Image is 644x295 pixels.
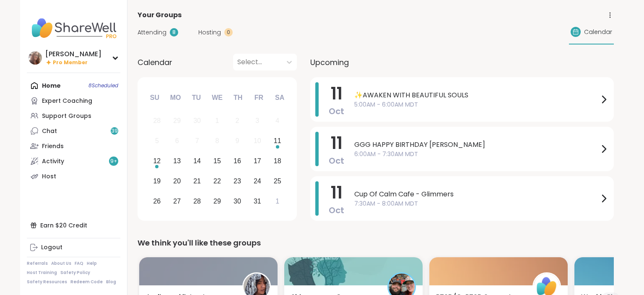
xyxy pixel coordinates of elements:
div: Choose Wednesday, October 15th, 2025 [208,152,226,170]
div: Choose Friday, October 31st, 2025 [248,192,266,210]
span: 5:00AM - 6:00AM MDT [354,100,599,109]
div: Not available Wednesday, October 1st, 2025 [208,112,226,130]
div: Choose Saturday, October 18th, 2025 [268,152,286,170]
a: Host [27,169,120,184]
div: Su [145,89,164,107]
div: Tu [187,89,205,107]
span: Calendar [138,57,172,68]
span: Hosting [198,28,221,37]
div: Not available Sunday, September 28th, 2025 [148,112,166,130]
div: Not available Friday, October 10th, 2025 [248,132,266,150]
div: Not available Wednesday, October 8th, 2025 [208,132,226,150]
span: Cup Of Calm Cafe - Glimmers [354,189,599,199]
div: 21 [193,175,201,187]
span: 7:30AM - 8:00AM MDT [354,199,599,208]
div: 19 [153,175,161,187]
div: 8 [170,28,178,37]
span: ✨AWAKEN WITH BEAUTIFUL SOULS [354,90,599,100]
span: Your Groups [138,10,182,20]
div: 12 [153,155,161,167]
img: ShareWell Nav Logo [27,13,120,43]
div: 6 [175,135,179,146]
div: 11 [274,135,281,146]
span: Pro Member [53,59,88,66]
span: 6:00AM - 7:30AM MDT [354,150,599,159]
div: Expert Coaching [42,97,92,105]
a: Safety Resources [27,279,67,285]
div: 18 [274,155,281,167]
div: 14 [193,155,201,167]
span: Calendar [584,28,612,37]
span: GGG HAPPY BIRTHDAY [PERSON_NAME] [354,140,599,150]
div: Choose Tuesday, October 14th, 2025 [188,152,206,170]
div: Choose Sunday, October 12th, 2025 [148,152,166,170]
span: Oct [329,105,344,117]
div: Choose Saturday, October 25th, 2025 [268,172,286,190]
span: 11 [331,131,343,155]
div: Activity [42,157,64,166]
div: Chat [42,127,57,136]
div: Not available Tuesday, September 30th, 2025 [188,112,206,130]
div: Choose Friday, October 24th, 2025 [248,172,266,190]
div: 31 [254,196,261,207]
div: We [208,89,226,107]
a: Friends [27,138,120,154]
span: Oct [329,204,344,216]
div: 28 [153,115,161,126]
div: 7 [195,135,199,146]
div: 16 [234,155,241,167]
span: 11 [331,82,343,105]
a: Safety Policy [60,270,90,276]
div: 3 [255,115,259,126]
div: Choose Monday, October 27th, 2025 [168,192,186,210]
div: Choose Monday, October 13th, 2025 [168,152,186,170]
div: Sa [270,89,289,107]
div: Choose Monday, October 20th, 2025 [168,172,186,190]
a: Redeem Code [70,279,103,285]
div: 20 [173,175,181,187]
div: 30 [193,115,201,126]
div: Choose Thursday, October 23rd, 2025 [229,172,247,190]
div: Not available Saturday, October 4th, 2025 [268,112,286,130]
div: Not available Sunday, October 5th, 2025 [148,132,166,150]
div: Earn $20 Credit [27,218,120,233]
a: Host Training [27,270,57,276]
div: Friends [42,142,64,151]
span: Oct [329,155,344,167]
span: 9 + [110,158,117,165]
a: Activity9+ [27,154,120,169]
a: Chat39 [27,123,120,138]
div: Choose Wednesday, October 29th, 2025 [208,192,226,210]
div: Not available Friday, October 3rd, 2025 [248,112,266,130]
img: dodi [29,51,42,65]
div: Fr [249,89,268,107]
div: Choose Friday, October 17th, 2025 [248,152,266,170]
div: 15 [213,155,221,167]
div: 5 [155,135,159,146]
div: 4 [275,115,279,126]
div: [PERSON_NAME] [45,50,101,59]
div: 0 [224,28,233,37]
div: 2 [235,115,239,126]
div: 1 [275,196,279,207]
div: month 2025-10 [147,111,287,211]
div: Th [229,89,247,107]
div: Support Groups [42,112,91,120]
div: 26 [153,196,161,207]
div: 29 [213,196,221,207]
div: Not available Thursday, October 2nd, 2025 [229,112,247,130]
div: We think you'll like these groups [138,237,614,249]
div: Choose Saturday, October 11th, 2025 [268,132,286,150]
div: Not available Monday, October 6th, 2025 [168,132,186,150]
a: Blog [106,279,116,285]
div: 9 [235,135,239,146]
div: Choose Tuesday, October 28th, 2025 [188,192,206,210]
a: Referrals [27,261,48,266]
span: Upcoming [310,57,349,68]
div: 8 [216,135,219,146]
a: Support Groups [27,108,120,123]
a: Expert Coaching [27,93,120,108]
div: Host [42,172,56,181]
div: Choose Thursday, October 30th, 2025 [229,192,247,210]
div: Choose Sunday, October 19th, 2025 [148,172,166,190]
